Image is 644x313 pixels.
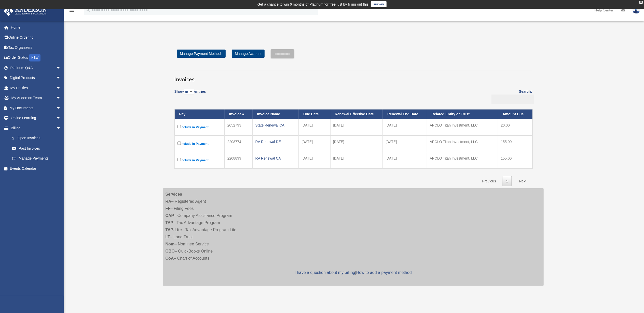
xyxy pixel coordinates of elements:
td: APOLO Titan Investment, LLC [427,119,498,135]
strong: RA [166,199,171,204]
input: Include in Payment [177,142,181,145]
td: 155.00 [498,152,532,168]
a: survey [371,1,387,7]
select: Showentries [184,89,194,95]
strong: TAP [166,221,173,225]
span: arrow_drop_down [56,103,66,113]
a: Digital Productsarrow_drop_down [4,73,69,83]
a: Order StatusNEW [4,53,69,63]
strong: CAP [166,213,174,218]
th: Renewal Effective Date: activate to sort column ascending [330,109,383,119]
td: [DATE] [330,119,383,135]
a: Home [4,22,69,33]
div: RA Renewal CA [255,155,296,162]
span: arrow_drop_down [56,73,66,83]
th: Renewal End Date: activate to sort column ascending [383,109,427,119]
strong: FF [166,206,171,211]
a: Platinum Q&Aarrow_drop_down [4,63,69,73]
span: arrow_drop_down [56,113,66,123]
a: My Documentsarrow_drop_down [4,103,69,113]
a: Manage Payments [7,153,66,164]
td: [DATE] [383,135,427,152]
input: Include in Payment [177,125,181,128]
a: My Entitiesarrow_drop_down [4,83,69,93]
a: Manage Payment Methods [177,50,226,58]
img: User Pic [633,6,640,14]
th: Pay: activate to sort column descending [175,109,225,119]
a: Events Calendar [4,163,69,174]
a: Online Ordering [4,33,69,43]
strong: Nom [166,242,175,246]
a: I have a question about my billing [295,270,355,275]
a: $Open Invoices [7,133,64,144]
td: 2208899 [225,152,253,168]
strong: Services [166,192,182,196]
span: arrow_drop_down [56,123,66,133]
strong: QBO [166,249,175,253]
span: arrow_drop_down [56,83,66,93]
strong: CoA [166,256,174,260]
td: [DATE] [383,119,427,135]
td: [DATE] [383,152,427,168]
td: [DATE] [299,135,330,152]
a: Previous [478,176,500,186]
label: Show entries [174,88,206,100]
a: Next [515,176,530,186]
td: [DATE] [330,135,383,152]
h3: Invoices [174,71,532,83]
p: | [166,269,541,276]
th: Due Date: activate to sort column ascending [299,109,330,119]
a: Past Invoices [7,143,66,153]
label: Search: [490,88,532,104]
div: NEW [29,54,40,61]
a: Billingarrow_drop_down [4,123,66,133]
td: 2052793 [225,119,253,135]
a: How to add a payment method [356,270,412,275]
div: State Renewal CA [255,122,296,129]
label: Include in Payment [177,140,222,147]
a: My Anderson Teamarrow_drop_down [4,93,69,103]
div: RA Renewal DE [255,138,296,145]
th: Amount Due: activate to sort column ascending [498,109,532,119]
a: Manage Account [232,50,264,58]
td: [DATE] [299,119,330,135]
strong: TAP-Lite [166,228,182,232]
span: $ [15,135,18,142]
input: Include in Payment [177,158,181,161]
a: 1 [502,176,512,186]
input: Search: [491,95,534,104]
a: Tax Organizers [4,42,69,53]
span: arrow_drop_down [56,93,66,103]
label: Include in Payment [177,157,222,163]
a: menu [69,9,75,13]
i: menu [69,7,75,13]
th: Invoice #: activate to sort column ascending [225,109,253,119]
td: [DATE] [330,152,383,168]
td: APOLO Titan Investment, LLC [427,135,498,152]
span: arrow_drop_down [56,63,66,73]
td: 155.00 [498,135,532,152]
td: [DATE] [299,152,330,168]
div: – Registered Agent – Filing Fees – Company Assistance Program – Tax Advantage Program – Tax Advan... [163,188,544,286]
div: Get a chance to win 6 months of Platinum for free just by filling out this [257,1,369,7]
td: 2208774 [225,135,253,152]
a: Online Learningarrow_drop_down [4,113,69,123]
label: Include in Payment [177,124,222,130]
img: Anderson Advisors Platinum Portal [2,6,48,16]
th: Invoice Name: activate to sort column ascending [253,109,299,119]
div: close [639,1,643,4]
td: APOLO Titan Investment, LLC [427,152,498,168]
th: Related Entity or Trust: activate to sort column ascending [427,109,498,119]
i: search [85,7,91,12]
td: 20.00 [498,119,532,135]
strong: LT [166,235,170,239]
